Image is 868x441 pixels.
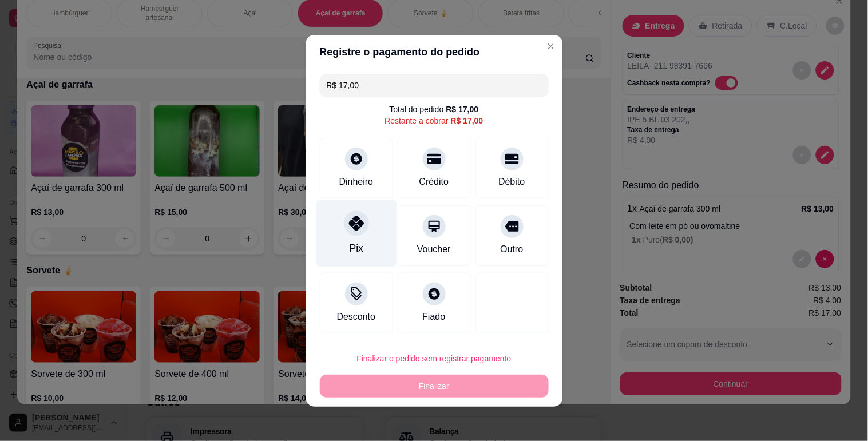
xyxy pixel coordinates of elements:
div: Voucher [417,243,451,256]
div: R$ 17,00 [451,115,483,126]
div: Débito [498,175,525,189]
div: R$ 17,00 [446,104,479,115]
button: Close [542,37,560,55]
div: Dinheiro [339,175,374,189]
header: Registre o pagamento do pedido [306,35,562,69]
input: Ex.: hambúrguer de cordeiro [327,74,542,97]
div: Fiado [422,310,445,324]
div: Crédito [419,175,449,189]
button: Finalizar o pedido sem registrar pagamento [320,347,549,370]
div: Outro [500,243,523,256]
div: Pix [349,241,363,256]
div: Total do pedido [390,104,479,115]
div: Desconto [337,310,376,324]
div: Restante a cobrar [385,115,483,126]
